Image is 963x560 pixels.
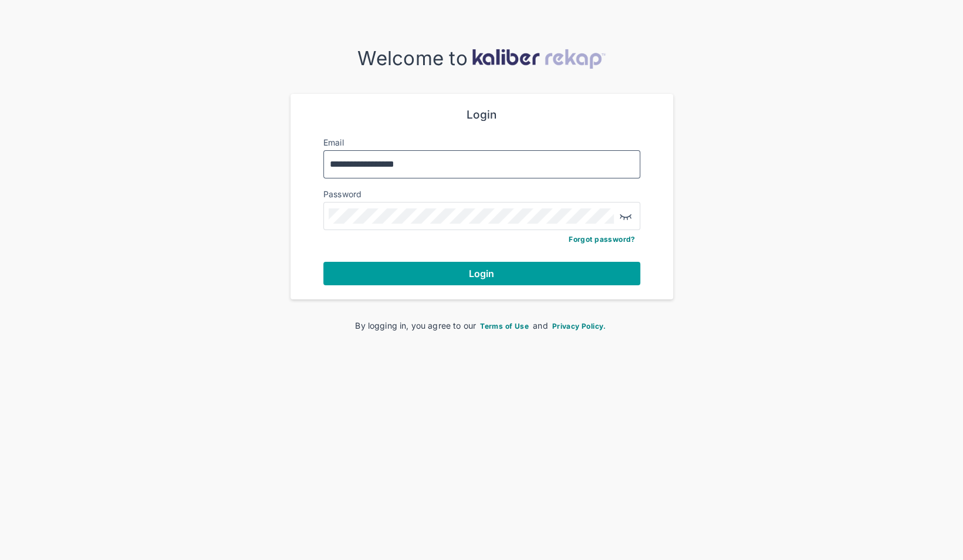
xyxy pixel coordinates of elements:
[619,209,633,223] img: eye-closed.fa43b6e4.svg
[469,268,495,279] span: Login
[569,235,635,244] a: Forgot password?
[309,319,654,332] div: By logging in, you agree to our and
[323,108,640,122] div: Login
[323,137,344,147] label: Email
[323,189,362,199] label: Password
[472,49,606,69] img: kaliber-logo
[550,321,608,330] a: Privacy Policy.
[552,322,606,330] span: Privacy Policy.
[323,262,640,285] button: Login
[480,322,529,330] span: Terms of Use
[478,321,531,330] a: Terms of Use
